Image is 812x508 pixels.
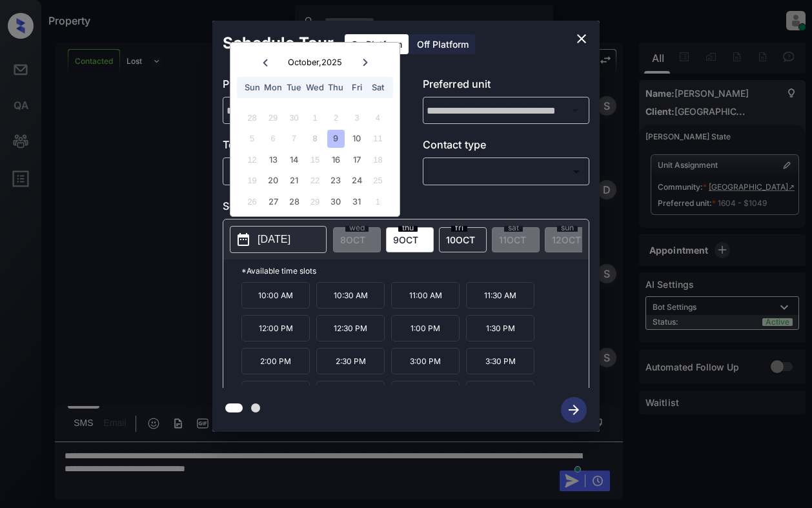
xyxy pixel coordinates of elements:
[569,26,594,52] button: close
[241,381,310,407] p: 4:00 PM
[391,381,460,407] p: 5:00 PM
[241,282,310,309] p: 10:00 AM
[243,79,261,96] div: Sun
[466,315,534,341] p: 1:30 PM
[285,79,303,96] div: Tue
[285,172,303,189] div: Choose Tuesday, October 21st, 2025
[466,381,534,407] p: 5:30 PM
[369,130,387,147] div: Not available Saturday, October 11th, 2025
[264,109,281,127] div: Not available Monday, September 29th, 2025
[466,282,534,309] p: 11:30 AM
[423,76,590,97] p: Preferred unit
[306,172,323,189] div: Not available Wednesday, October 22nd, 2025
[369,79,387,96] div: Sat
[223,198,589,219] p: Select slot
[348,130,365,147] div: Choose Friday, October 10th, 2025
[316,315,385,341] p: 12:30 PM
[327,79,345,96] div: Thu
[423,137,590,157] p: Contact type
[327,130,345,147] div: Choose Thursday, October 9th, 2025
[285,151,303,168] div: Choose Tuesday, October 14th, 2025
[243,130,261,147] div: Not available Sunday, October 5th, 2025
[243,109,261,127] div: Not available Sunday, September 28th, 2025
[288,57,342,67] div: October , 2025
[446,234,475,245] span: 10 OCT
[264,130,281,147] div: Not available Monday, October 6th, 2025
[327,151,345,168] div: Choose Thursday, October 16th, 2025
[264,151,281,168] div: Choose Monday, October 13th, 2025
[306,79,323,96] div: Wed
[223,137,390,157] p: Tour type
[369,151,387,168] div: Not available Saturday, October 18th, 2025
[345,34,409,54] div: On Platform
[241,315,310,341] p: 12:00 PM
[391,315,460,341] p: 1:00 PM
[226,161,387,182] div: In Person
[258,232,290,247] p: [DATE]
[327,172,345,189] div: Choose Thursday, October 23rd, 2025
[348,193,365,210] div: Choose Friday, October 31st, 2025
[285,130,303,147] div: Not available Tuesday, October 7th, 2025
[411,34,475,54] div: Off Platform
[230,226,327,253] button: [DATE]
[451,224,467,232] span: fri
[327,109,345,127] div: Not available Thursday, October 2nd, 2025
[264,79,281,96] div: Mon
[398,224,418,232] span: thu
[264,193,281,210] div: Choose Monday, October 27th, 2025
[306,193,323,210] div: Not available Wednesday, October 29th, 2025
[348,172,365,189] div: Choose Friday, October 24th, 2025
[285,193,303,210] div: Choose Tuesday, October 28th, 2025
[241,348,310,374] p: 2:00 PM
[393,234,418,245] span: 9 OCT
[234,107,395,212] div: month 2025-10
[348,109,365,127] div: Not available Friday, October 3rd, 2025
[243,193,261,210] div: Not available Sunday, October 26th, 2025
[348,151,365,168] div: Choose Friday, October 17th, 2025
[386,227,434,252] div: date-select
[241,259,589,282] p: *Available time slots
[212,21,344,66] h2: Schedule Tour
[243,172,261,189] div: Not available Sunday, October 19th, 2025
[466,348,534,374] p: 3:30 PM
[327,193,345,210] div: Choose Thursday, October 30th, 2025
[369,193,387,210] div: Not available Saturday, November 1st, 2025
[316,348,385,374] p: 2:30 PM
[243,151,261,168] div: Not available Sunday, October 12th, 2025
[264,172,281,189] div: Choose Monday, October 20th, 2025
[316,381,385,407] p: 4:30 PM
[306,151,323,168] div: Not available Wednesday, October 15th, 2025
[439,227,487,252] div: date-select
[391,282,460,309] p: 11:00 AM
[306,109,323,127] div: Not available Wednesday, October 1st, 2025
[369,109,387,127] div: Not available Saturday, October 4th, 2025
[369,172,387,189] div: Not available Saturday, October 25th, 2025
[348,79,365,96] div: Fri
[306,130,323,147] div: Not available Wednesday, October 8th, 2025
[553,393,594,427] button: btn-next
[223,76,390,97] p: Preferred community
[391,348,460,374] p: 3:00 PM
[316,282,385,309] p: 10:30 AM
[285,109,303,127] div: Not available Tuesday, September 30th, 2025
